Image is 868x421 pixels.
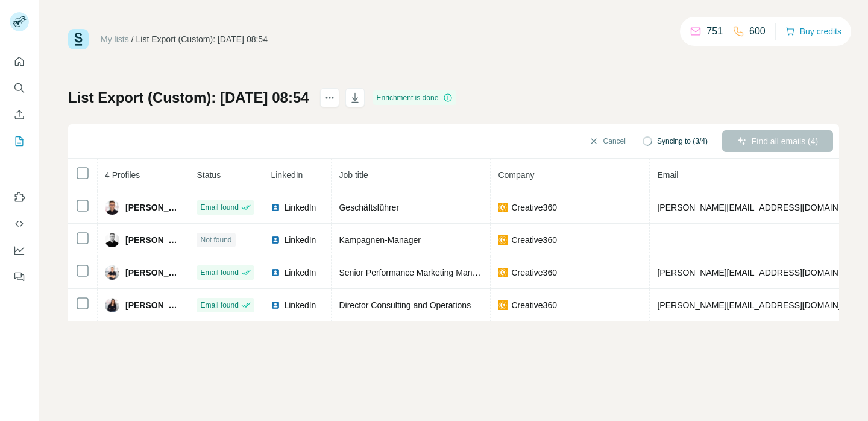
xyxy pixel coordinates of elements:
[105,200,119,215] img: Avatar
[339,268,489,277] span: Senior Performance Marketing Manager
[105,265,119,280] img: Avatar
[125,234,181,246] span: [PERSON_NAME]
[10,77,29,99] button: Search
[271,300,280,310] img: LinkedIn logo
[657,136,708,147] span: Syncing to (3/4)
[10,51,29,72] button: Quick start
[105,170,140,180] span: 4 Profiles
[284,201,316,214] span: LinkedIn
[10,213,29,235] button: Use Surfe API
[105,298,119,312] img: Avatar
[125,201,181,214] span: [PERSON_NAME]
[339,235,420,245] span: Kampagnen-Manager
[785,23,841,40] button: Buy credits
[271,203,280,212] img: LinkedIn logo
[68,88,309,107] h1: List Export (Custom): [DATE] 08:54
[10,239,29,261] button: Dashboard
[200,235,231,245] span: Not found
[10,186,29,208] button: Use Surfe on LinkedIn
[284,299,316,311] span: LinkedIn
[136,33,268,45] div: List Export (Custom): [DATE] 08:54
[339,170,368,180] span: Job title
[511,201,557,214] span: Creative360
[10,104,29,125] button: Enrich CSV
[10,266,29,288] button: Feedback
[284,267,316,279] span: LinkedIn
[580,130,634,152] button: Cancel
[125,299,181,311] span: [PERSON_NAME]
[271,170,303,180] span: LinkedIn
[200,202,238,213] span: Email found
[197,170,221,180] span: Status
[200,267,238,278] span: Email found
[373,90,457,105] div: Enrichment is done
[511,234,557,246] span: Creative360
[498,268,508,277] img: company-logo
[320,88,339,107] button: actions
[749,24,766,39] p: 600
[498,235,508,245] img: company-logo
[68,29,89,49] img: Surfe Logo
[498,170,534,180] span: Company
[706,24,723,39] p: 751
[131,33,134,45] li: /
[101,34,129,44] a: My lists
[339,300,471,310] span: Director Consulting and Operations
[498,203,508,212] img: company-logo
[657,170,678,180] span: Email
[125,267,181,279] span: [PERSON_NAME]
[284,234,316,246] span: LinkedIn
[511,299,557,311] span: Creative360
[105,233,119,247] img: Avatar
[200,300,238,311] span: Email found
[271,235,280,245] img: LinkedIn logo
[339,203,399,212] span: Geschäftsführer
[498,300,508,310] img: company-logo
[511,267,557,279] span: Creative360
[10,130,29,152] button: My lists
[271,268,280,277] img: LinkedIn logo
